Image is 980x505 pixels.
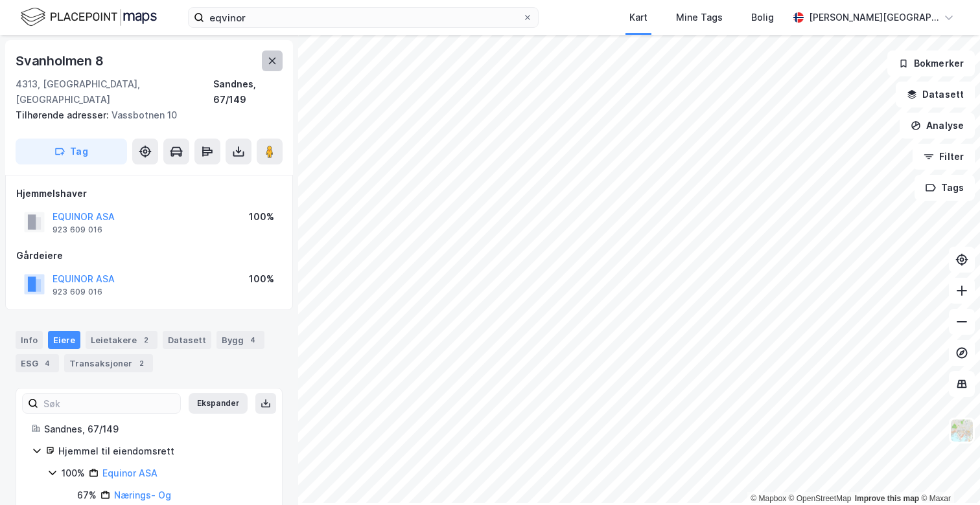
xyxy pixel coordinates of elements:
[44,421,266,437] div: Sandnes, 67/149
[58,443,266,459] div: Hjemmel til eiendomsrett
[16,50,106,71] div: Svanholmen 8
[52,225,102,235] div: 923 609 016
[204,8,522,27] input: Søk på adresse, matrikkel, gårdeiere, leietakere eller personer
[751,10,774,25] div: Bolig
[216,331,264,349] div: Bygg
[52,287,102,297] div: 923 609 016
[249,271,274,287] div: 100%
[213,76,283,107] div: Sandnes, 67/149
[16,248,282,264] div: Gårdeiere
[86,331,157,349] div: Leietakere
[21,6,157,28] img: logo.f888ab2527a4732fd821a326f86c7f29.svg
[246,333,259,346] div: 4
[896,82,975,107] button: Datasett
[887,50,975,76] button: Bokmerker
[102,467,157,478] a: Equinor ASA
[62,466,85,481] div: 100%
[16,354,59,372] div: ESG
[16,331,43,349] div: Info
[16,107,272,123] div: Vassbotnen 10
[139,333,152,346] div: 2
[913,144,975,170] button: Filter
[189,393,248,414] button: Ekspander
[751,494,786,503] a: Mapbox
[900,113,975,139] button: Analyse
[855,494,919,503] a: Improve this map
[48,331,80,349] div: Eiere
[629,10,647,25] div: Kart
[77,488,97,503] div: 67%
[16,186,282,201] div: Hjemmelshaver
[38,394,180,413] input: Søk
[16,109,111,120] span: Tilhørende adresser:
[135,357,148,370] div: 2
[163,331,211,349] div: Datasett
[16,139,127,164] button: Tag
[64,354,153,372] div: Transaksjoner
[676,10,723,25] div: Mine Tags
[915,443,980,505] iframe: Chat Widget
[249,209,274,225] div: 100%
[41,357,54,370] div: 4
[789,494,852,503] a: OpenStreetMap
[16,76,213,107] div: 4313, [GEOGRAPHIC_DATA], [GEOGRAPHIC_DATA]
[915,175,975,201] button: Tags
[809,10,939,25] div: [PERSON_NAME][GEOGRAPHIC_DATA]
[950,418,974,443] img: Z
